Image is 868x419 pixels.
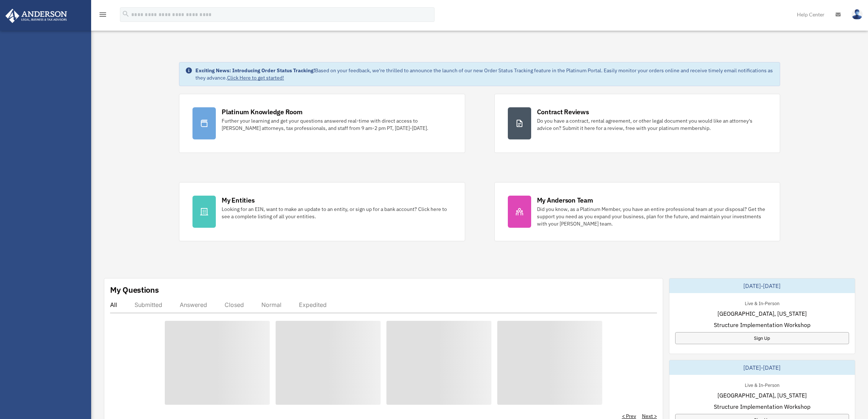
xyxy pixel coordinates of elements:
i: menu [98,10,107,19]
a: My Anderson Team Did you know, as a Platinum Member, you have an entire professional team at your... [494,182,780,241]
div: All [110,301,117,308]
div: Do you have a contract, rental agreement, or other legal document you would like an attorney's ad... [537,117,767,132]
div: Live & In-Person [739,299,785,307]
div: Closed [225,301,244,308]
a: Platinum Knowledge Room Further your learning and get your questions answered real-time with dire... [179,94,465,153]
div: Contract Reviews [537,107,589,116]
div: Normal [261,301,281,308]
span: [GEOGRAPHIC_DATA], [US_STATE] [717,309,807,318]
a: menu [98,13,107,19]
div: Based on your feedback, we're thrilled to announce the launch of our new Order Status Tracking fe... [195,67,774,81]
a: Sign Up [675,332,849,344]
i: search [122,10,130,18]
strong: Exciting News: Introducing Order Status Tracking! [195,67,315,74]
a: Click Here to get started! [227,74,284,81]
a: My Entities Looking for an EIN, want to make an update to an entity, or sign up for a bank accoun... [179,182,465,241]
div: My Entities [222,196,254,205]
div: Expedited [299,301,327,308]
div: Live & In-Person [739,381,785,388]
div: Answered [180,301,207,308]
span: Structure Implementation Workshop [714,320,810,329]
div: My Anderson Team [537,196,593,205]
img: User Pic [852,9,863,20]
div: [DATE]-[DATE] [669,360,855,375]
img: Anderson Advisors Platinum Portal [3,9,69,23]
div: Platinum Knowledge Room [222,107,303,116]
span: [GEOGRAPHIC_DATA], [US_STATE] [717,391,807,400]
div: [DATE]-[DATE] [669,278,855,293]
span: Structure Implementation Workshop [714,402,810,411]
div: Further your learning and get your questions answered real-time with direct access to [PERSON_NAM... [222,117,451,132]
div: Did you know, as a Platinum Member, you have an entire professional team at your disposal? Get th... [537,205,767,227]
div: My Questions [110,284,159,295]
a: Contract Reviews Do you have a contract, rental agreement, or other legal document you would like... [494,94,780,153]
div: Submitted [135,301,162,308]
div: Looking for an EIN, want to make an update to an entity, or sign up for a bank account? Click her... [222,205,451,220]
